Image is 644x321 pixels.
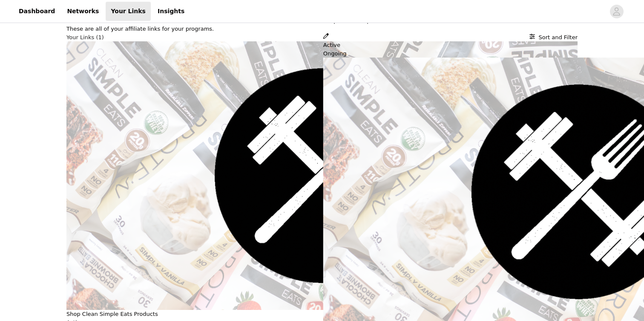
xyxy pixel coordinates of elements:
[323,41,340,49] p: Active
[66,33,104,42] h3: Your Links (1)
[612,5,621,18] div: avatar
[62,2,104,21] a: Networks
[66,310,158,318] button: Shop Clean Simple Eats Products
[106,2,151,21] a: Your Links
[152,2,190,21] a: Insights
[14,2,60,21] a: Dashboard
[66,41,578,310] img: Shop Clean Simple Eats Products
[66,25,578,33] p: These are all of your affiliate links for your programs.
